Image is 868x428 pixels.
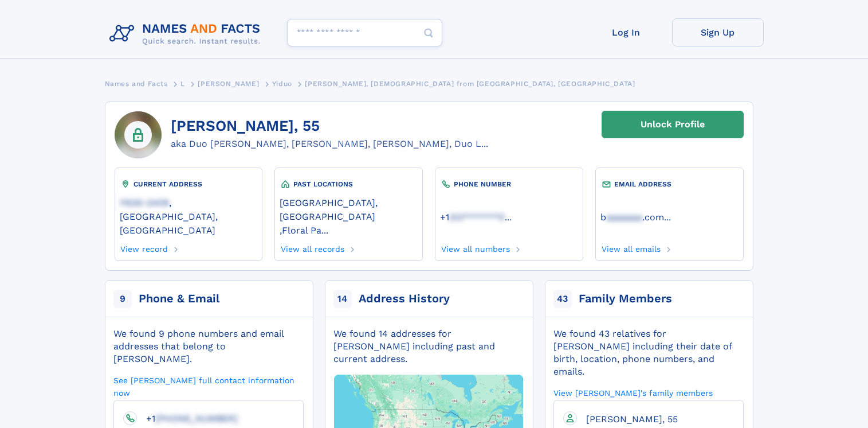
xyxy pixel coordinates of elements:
span: Yiduo [272,80,292,88]
a: See [PERSON_NAME] full contact information now [113,375,304,398]
a: Log In [580,18,672,46]
a: +1[PHONE_NUMBER] [137,413,238,423]
a: View all emails [600,241,661,254]
a: Yiduo [272,76,292,91]
div: Address History [359,291,450,307]
span: [PERSON_NAME], [DEMOGRAPHIC_DATA] from [GEOGRAPHIC_DATA], [GEOGRAPHIC_DATA] [305,80,635,88]
div: , [280,190,417,241]
span: [PERSON_NAME] [198,80,259,88]
a: View all numbers [440,241,510,254]
a: 11530-2409, [GEOGRAPHIC_DATA], [GEOGRAPHIC_DATA] [120,196,257,236]
span: 14 [333,290,352,308]
a: Unlock Profile [602,111,744,138]
div: CURRENT ADDRESS [120,178,257,190]
a: View [PERSON_NAME]'s family members [553,387,713,398]
span: [PERSON_NAME], 55 [586,414,678,425]
a: ... [600,212,738,223]
input: search input [287,19,442,46]
span: 9 [113,290,132,308]
a: L [180,76,185,91]
div: Unlock Profile [641,111,705,138]
span: 11530-2409 [120,197,169,208]
div: PHONE NUMBER [440,178,578,190]
h1: [PERSON_NAME], 55 [171,118,488,135]
span: [PHONE_NUMBER] [155,413,238,424]
div: EMAIL ADDRESS [600,178,738,190]
a: [PERSON_NAME] [198,76,259,91]
span: L [180,80,185,88]
div: PAST LOCATIONS [280,178,417,190]
div: Family Members [579,291,672,307]
a: Names and Facts [105,76,168,91]
a: View record [120,241,168,254]
span: aaaaaaa [606,212,642,223]
span: 43 [553,290,572,308]
a: Sign Up [672,18,764,46]
a: baaaaaaa.com [600,211,664,223]
div: We found 43 relatives for [PERSON_NAME] including their date of birth, location, phone numbers, a... [553,328,744,378]
div: We found 9 phone numbers and email addresses that belong to [PERSON_NAME]. [113,328,304,365]
button: Search Button [415,19,442,47]
a: [PERSON_NAME], 55 [577,413,678,424]
a: ... [440,212,578,223]
a: [GEOGRAPHIC_DATA], [GEOGRAPHIC_DATA] [280,196,417,222]
img: Logo Names and Facts [105,18,270,49]
div: Phone & Email [139,291,219,307]
a: Floral Pa... [282,224,328,236]
div: We found 14 addresses for [PERSON_NAME] including past and current address. [333,328,524,365]
div: aka Duo [PERSON_NAME], [PERSON_NAME], [PERSON_NAME], Duo L... [171,137,488,151]
a: View all records [280,241,344,254]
